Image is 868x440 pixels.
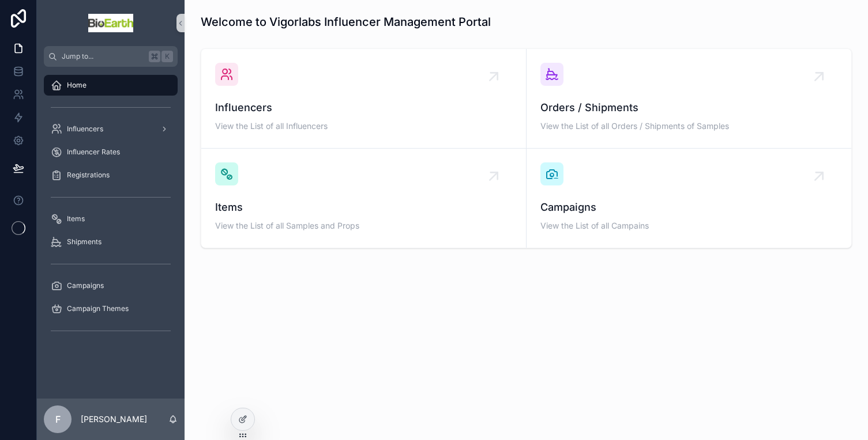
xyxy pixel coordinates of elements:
a: Home [44,75,178,96]
span: Home [67,81,87,90]
span: Campaigns [67,281,104,290]
span: Shipments [67,237,102,246]
span: Influencers [215,100,512,116]
span: Registrations [67,170,110,180]
a: CampaignsView the List of all Campains [527,149,852,248]
a: Shipments [44,232,178,252]
a: Items [44,208,178,229]
a: Campaigns [44,275,178,296]
h1: Welcome to Vigorlabs Influencer Management Portal [201,14,491,30]
a: ItemsView the List of all Samples and Props [201,149,527,248]
span: Influencers [67,124,103,134]
span: K [163,52,172,61]
a: Influencers [44,119,178,139]
span: View the List of all Influencers [215,120,512,132]
img: App logo [88,14,133,32]
p: [PERSON_NAME] [81,414,147,425]
span: View the List of all Campains [540,220,838,232]
a: Influencer Rates [44,142,178,162]
span: Orders / Shipments [540,100,838,116]
span: F [55,412,61,426]
a: Registrations [44,165,178,185]
span: Influencer Rates [67,147,120,157]
div: scrollable content [37,67,185,355]
span: Campaign Themes [67,304,129,313]
span: Jump to... [62,52,144,61]
span: View the List of all Samples and Props [215,220,512,232]
a: Campaign Themes [44,298,178,319]
span: Items [67,214,85,223]
span: Campaigns [540,199,838,215]
span: Items [215,199,512,215]
a: Orders / ShipmentsView the List of all Orders / Shipments of Samples [527,49,852,149]
button: Jump to...K [44,46,178,67]
a: InfluencersView the List of all Influencers [201,49,527,149]
span: View the List of all Orders / Shipments of Samples [540,120,838,132]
